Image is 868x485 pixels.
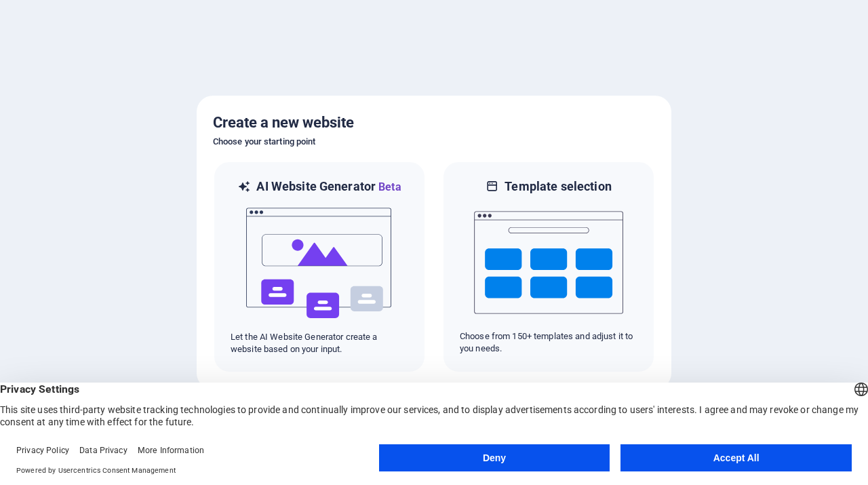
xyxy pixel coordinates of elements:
[376,180,401,193] span: Beta
[213,134,655,150] h6: Choose your starting point
[256,178,401,195] h6: AI Website Generator
[231,331,408,355] p: Let the AI Website Generator create a website based on your input.
[505,178,611,195] h6: Template selection
[245,195,394,331] img: ai
[460,330,637,355] p: Choose from 150+ templates and adjust it to you needs.
[213,161,426,373] div: AI Website GeneratorBetaaiLet the AI Website Generator create a website based on your input.
[442,161,655,373] div: Template selectionChoose from 150+ templates and adjust it to you needs.
[213,112,655,134] h5: Create a new website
